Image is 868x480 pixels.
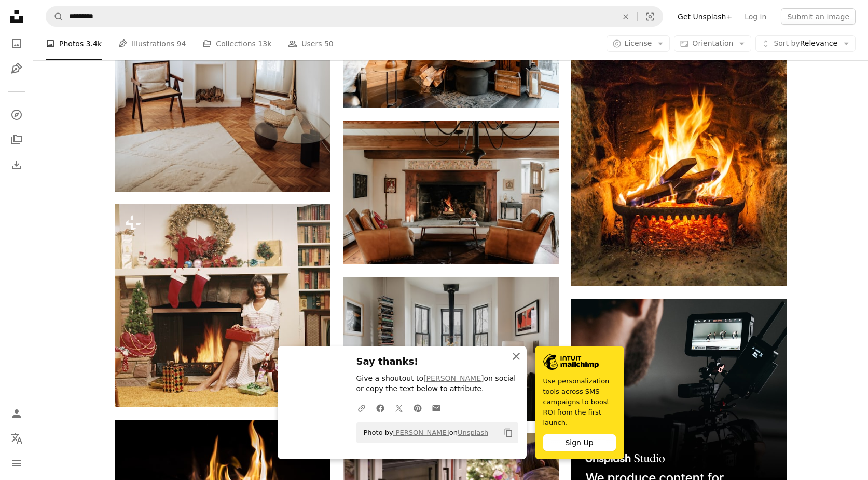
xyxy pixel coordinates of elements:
a: Share on Twitter [390,397,408,418]
form: Find visuals sitewide [46,6,663,27]
a: Illustrations 94 [118,27,186,60]
span: 50 [324,38,334,49]
span: 13k [258,38,271,49]
a: Download History [6,154,27,175]
button: Menu [6,453,27,474]
a: Users 50 [288,27,334,60]
span: Orientation [692,39,733,47]
h3: Say thanks! [356,354,518,369]
a: Share on Facebook [371,397,390,418]
p: Give a shoutout to on social or copy the text below to attribute. [356,374,518,394]
img: a woman sitting in front of a fire place holding presents [115,204,330,407]
a: Log in [738,8,773,25]
a: [PERSON_NAME] [393,429,449,436]
a: Share over email [427,397,446,418]
span: License [625,39,652,47]
button: Language [6,428,27,449]
a: Home — Unsplash [6,6,27,29]
a: Get Unsplash+ [671,8,738,25]
a: a living room filled with furniture and a fire place [343,344,559,353]
button: Copy to clipboard [500,424,517,442]
a: Collections [6,129,27,150]
span: Use personalization tools across SMS campaigns to boost ROI from the first launch. [543,376,616,428]
a: Illustrations [6,58,27,79]
img: a living room filled with furniture and a fire place [343,277,559,421]
button: License [607,35,670,52]
span: 94 [177,38,186,49]
a: a woman sitting in front of a fire place holding presents [115,301,330,310]
button: Clear [614,7,637,26]
img: file-1690386555781-336d1949dad1image [543,354,599,370]
button: Search Unsplash [46,7,64,26]
a: Log in / Sign up [6,403,27,424]
button: Visual search [638,7,663,26]
span: Relevance [774,38,837,49]
a: burning wood in fire pit [571,119,787,128]
a: [PERSON_NAME] [423,374,484,382]
a: Photos [6,33,27,54]
a: A living room filled with furniture and a fire place [343,188,559,197]
button: Orientation [674,35,751,52]
img: A living room filled with furniture and a fire place [343,121,559,264]
a: Unsplash [458,429,488,436]
a: Use personalization tools across SMS campaigns to boost ROI from the first launch.Sign Up [535,346,624,459]
div: Sign Up [543,434,616,451]
span: Sort by [774,39,800,47]
button: Sort byRelevance [755,35,856,52]
a: Explore [6,104,27,125]
a: Share on Pinterest [408,397,427,418]
button: Submit an image [781,8,856,25]
a: Collections 13k [202,27,271,60]
span: Photo by on [359,424,489,441]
